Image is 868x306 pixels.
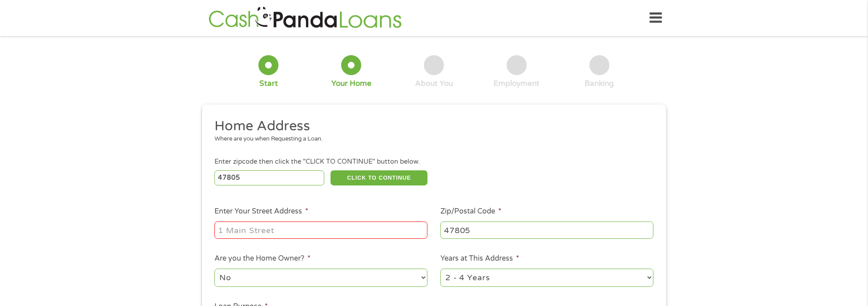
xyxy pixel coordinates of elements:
[259,79,278,89] div: Start
[214,221,428,238] input: 1 Main Street
[331,170,428,185] button: CLICK TO CONTINUE
[440,254,519,263] label: Years at This Address
[214,254,311,263] label: Are you the Home Owner?
[214,117,647,135] h2: Home Address
[415,79,453,89] div: About You
[493,79,540,89] div: Employment
[214,207,308,216] label: Enter Your Street Address
[585,79,614,89] div: Banking
[214,157,653,167] div: Enter zipcode then click the "CLICK TO CONTINUE" button below.
[206,5,404,31] img: GetLoanNow Logo
[214,170,324,185] input: Enter Zipcode (e.g 01510)
[440,207,501,216] label: Zip/Postal Code
[214,135,647,144] div: Where are you when Requesting a Loan.
[331,79,371,89] div: Your Home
